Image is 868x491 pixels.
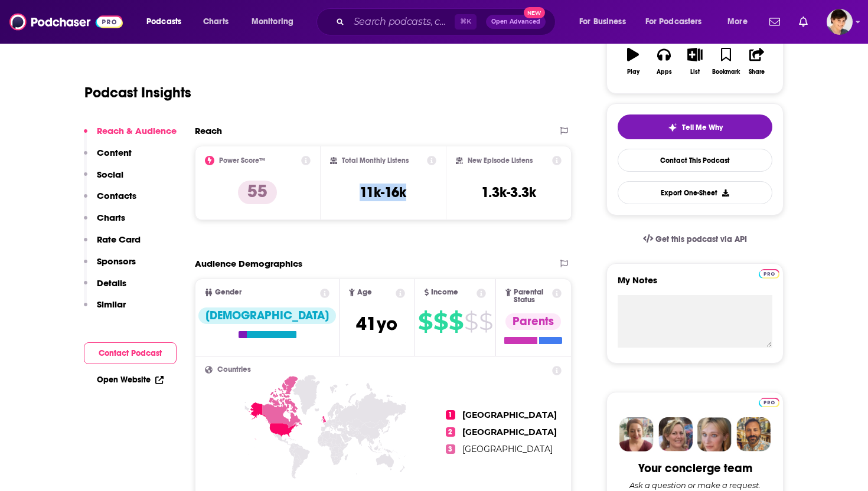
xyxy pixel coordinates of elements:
h3: 1.3k-3.3k [481,184,536,201]
a: Open Website [97,375,164,385]
button: Social [84,169,123,191]
a: Contact This Podcast [618,149,772,172]
span: New [524,7,545,18]
input: Search podcasts, credits, & more... [349,12,455,31]
p: Social [97,169,123,180]
img: User Profile [827,9,853,35]
div: List [690,68,700,76]
p: Contacts [97,190,136,201]
label: My Notes [618,274,772,295]
button: open menu [243,12,309,31]
button: Content [84,147,132,169]
button: Export One-Sheet [618,181,772,204]
span: 2 [446,427,455,437]
span: Age [357,289,372,296]
p: Sponsors [97,256,136,267]
p: Reach & Audience [97,125,177,136]
div: Play [627,68,639,76]
button: Similar [84,299,126,320]
div: Ask a question or make a request. [629,480,761,490]
span: Open Advanced [491,19,540,25]
button: Apps [648,40,679,83]
div: Parents [505,313,561,330]
span: Podcasts [146,14,181,30]
button: open menu [571,12,641,31]
button: Details [84,277,126,299]
div: [DEMOGRAPHIC_DATA] [198,307,336,324]
span: [GEOGRAPHIC_DATA] [462,410,557,420]
h2: Reach [195,125,222,136]
span: Income [431,289,458,296]
div: Search podcasts, credits, & more... [328,8,567,35]
a: Show notifications dropdown [794,12,812,32]
div: Bookmark [712,68,740,76]
a: Pro website [759,396,779,407]
span: $ [464,312,478,331]
span: Parental Status [514,289,550,304]
span: Logged in as bethwouldknow [827,9,853,35]
button: open menu [638,12,719,31]
a: Pro website [759,267,779,279]
img: Sydney Profile [619,417,654,451]
button: Reach & Audience [84,125,177,147]
span: Charts [203,14,229,30]
p: Charts [97,212,125,223]
button: Sponsors [84,256,136,277]
a: Show notifications dropdown [765,12,785,32]
span: $ [418,312,432,331]
span: For Business [579,14,626,30]
a: Get this podcast via API [634,225,756,254]
button: Rate Card [84,234,141,256]
span: [GEOGRAPHIC_DATA] [462,444,553,454]
h2: Power Score™ [219,156,265,165]
img: Jules Profile [697,417,732,451]
img: Jon Profile [736,417,771,451]
span: Get this podcast via API [655,234,747,244]
p: Rate Card [97,234,141,245]
p: Details [97,277,126,289]
img: tell me why sparkle [668,123,677,132]
a: Charts [195,12,236,31]
button: Open AdvancedNew [486,15,546,29]
button: Contact Podcast [84,342,177,364]
h1: Podcast Insights [84,84,191,102]
img: Podchaser - Follow, Share and Rate Podcasts [9,11,123,33]
span: Tell Me Why [682,123,723,132]
p: Similar [97,299,126,310]
p: Content [97,147,132,158]
span: 41 yo [356,312,397,335]
span: $ [479,312,492,331]
span: [GEOGRAPHIC_DATA] [462,427,557,437]
button: List [680,40,710,83]
span: 3 [446,444,455,454]
div: Apps [657,68,672,76]
img: Barbara Profile [658,417,693,451]
div: Your concierge team [638,461,752,476]
span: $ [449,312,463,331]
span: Monitoring [252,14,293,30]
span: $ [433,312,448,331]
img: Podchaser Pro [759,398,779,407]
span: 1 [446,410,455,420]
span: Gender [215,289,242,296]
button: Play [618,40,648,83]
span: Countries [217,366,251,374]
button: Share [742,40,772,83]
button: Bookmark [710,40,741,83]
button: open menu [138,12,197,31]
span: For Podcasters [645,14,702,30]
button: open menu [719,12,762,31]
h2: New Episode Listens [468,156,533,165]
span: More [727,14,748,30]
h3: 11k-16k [360,184,406,201]
img: Podchaser Pro [759,269,779,279]
button: Contacts [84,190,136,212]
h2: Audience Demographics [195,258,302,269]
button: Show profile menu [827,9,853,35]
div: Share [749,68,765,76]
button: tell me why sparkleTell Me Why [618,114,772,139]
button: Charts [84,212,125,234]
span: ⌘ K [455,14,477,30]
h2: Total Monthly Listens [342,156,409,165]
